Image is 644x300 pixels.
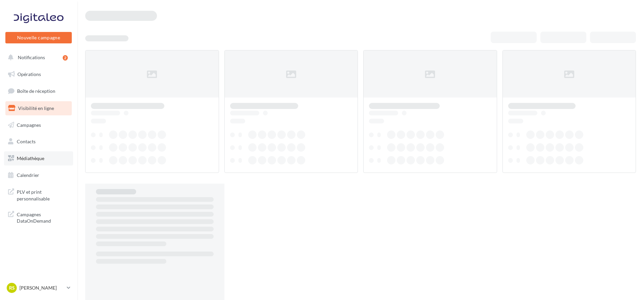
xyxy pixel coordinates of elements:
span: Contacts [17,139,36,144]
button: Notifications 2 [4,50,70,65]
span: Notifications [18,54,45,60]
button: Nouvelle campagne [5,32,72,43]
a: Campagnes DataOnDemand [4,207,73,227]
a: Calendrier [4,168,73,182]
span: Boîte de réception [17,88,55,94]
a: PLV et print personnalisable [4,185,73,204]
span: Opérations [17,71,41,77]
a: Visibilité en ligne [4,101,73,115]
span: Campagnes DataOnDemand [17,210,69,224]
span: Visibilité en ligne [18,105,54,111]
span: RS [9,285,15,291]
span: Médiathèque [17,155,44,161]
a: Contacts [4,135,73,149]
a: Boîte de réception [4,84,73,98]
div: 2 [63,55,68,61]
span: Campagnes [17,122,41,127]
p: [PERSON_NAME] [19,285,64,291]
a: Campagnes [4,118,73,132]
span: PLV et print personnalisable [17,187,69,202]
a: Médiathèque [4,151,73,165]
a: Opérations [4,67,73,81]
span: Calendrier [17,172,39,178]
a: RS [PERSON_NAME] [5,282,72,294]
